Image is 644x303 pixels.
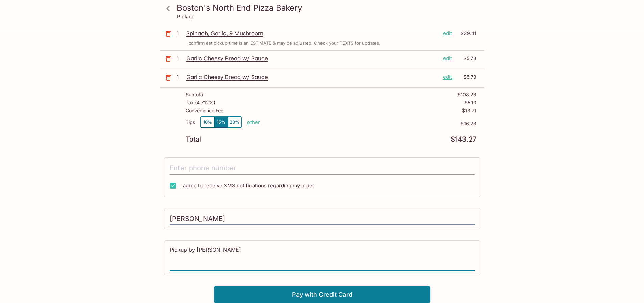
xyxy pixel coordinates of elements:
[464,100,476,105] p: $5.10
[180,182,314,189] span: I agree to receive SMS notifications regarding my order
[177,30,184,37] p: 1
[456,30,476,37] p: $29.41
[177,13,193,20] p: Pickup
[443,73,452,81] p: edit
[458,92,476,97] p: $108.23
[186,30,437,37] p: Spinach, Garlic, & Mushroom
[247,119,260,125] button: other
[443,55,452,62] p: edit
[456,73,476,81] p: $5.73
[186,100,215,105] p: Tax ( 4.712% )
[260,121,476,126] p: $16.23
[170,246,475,269] textarea: Pickup by [PERSON_NAME]
[186,92,204,97] p: Subtotal
[186,108,223,113] p: Convenience Fee
[214,286,430,303] button: Pay with Credit Card
[443,30,452,37] p: edit
[201,117,214,128] button: 10%
[456,55,476,62] p: $5.73
[177,55,184,62] p: 1
[186,73,437,81] p: Garlic Cheesy Bread w/ Sauce
[214,117,228,128] button: 15%
[462,108,476,113] p: $13.71
[228,117,241,128] button: 20%
[186,120,195,125] p: Tips
[186,55,437,62] p: Garlic Cheesy Bread w/ Sauce
[186,40,380,46] p: I confirm est pickup time is an ESTIMATE & may be adjusted. Check your TEXTS for updates.
[170,162,475,175] input: Enter phone number
[451,136,476,143] p: $143.27
[177,73,184,81] p: 1
[177,3,479,13] h3: Boston's North End Pizza Bakery
[170,212,475,225] input: Enter first and last name
[186,136,201,143] p: Total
